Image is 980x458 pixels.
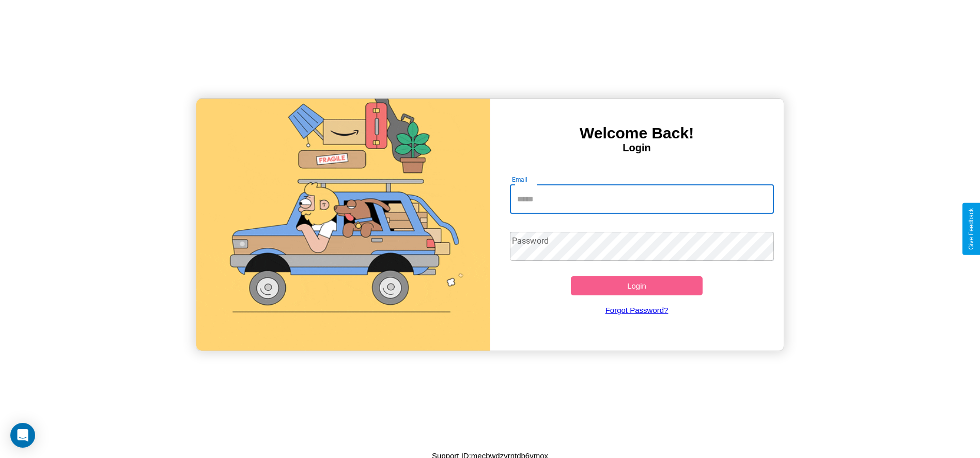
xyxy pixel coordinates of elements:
h3: Welcome Back! [490,124,784,142]
a: Forgot Password? [505,295,769,325]
div: Give Feedback [968,208,975,250]
div: Open Intercom Messenger [10,423,35,448]
button: Login [571,276,703,295]
label: Email [512,175,528,184]
h4: Login [490,142,784,154]
img: gif [196,99,490,351]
